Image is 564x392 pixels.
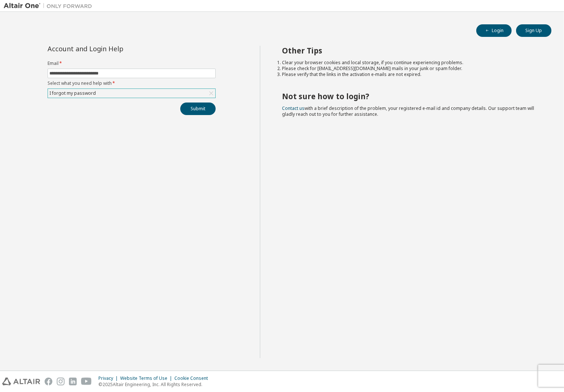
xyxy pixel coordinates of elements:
h2: Other Tips [282,46,539,55]
button: Sign Up [516,24,551,37]
div: I forgot my password [48,89,215,98]
img: linkedin.svg [69,378,77,385]
a: Contact us [282,105,305,111]
li: Please verify that the links in the activation e-mails are not expired. [282,72,539,77]
h2: Not sure how to login? [282,91,539,101]
img: altair_logo.svg [2,378,40,385]
div: Cookie Consent [174,375,212,381]
button: Submit [180,103,216,115]
img: Altair One [4,2,96,10]
p: © 2025 Altair Engineering, Inc. All Rights Reserved. [98,381,212,388]
button: Login [476,24,512,37]
div: Privacy [98,375,120,381]
div: I forgot my password [48,89,97,97]
li: Clear your browser cookies and local storage, if you continue experiencing problems. [282,60,539,66]
span: with a brief description of the problem, your registered e-mail id and company details. Our suppo... [282,105,535,117]
li: Please check for [EMAIL_ADDRESS][DOMAIN_NAME] mails in your junk or spam folder. [282,66,539,72]
img: facebook.svg [45,378,52,385]
img: youtube.svg [81,378,92,385]
label: Email [48,60,216,66]
img: instagram.svg [57,378,65,385]
label: Select what you need help with [48,80,216,86]
div: Website Terms of Use [120,375,174,381]
div: Account and Login Help [48,46,182,52]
